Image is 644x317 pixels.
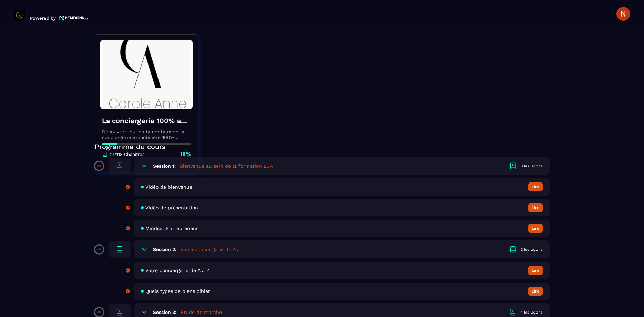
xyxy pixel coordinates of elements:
button: Lire [528,203,543,212]
div: 4 les leçons [520,310,543,315]
img: logo [59,15,88,21]
p: 0% [97,165,101,168]
h6: Session 3: [153,309,176,315]
span: Quels types de biens cibler [145,288,210,294]
button: Lire [528,182,543,191]
img: banner [100,40,193,109]
h5: Bienvenue au sein de la formation LCA [180,162,273,169]
img: logo-branding [14,10,25,21]
p: 21/118 Chapitres [110,152,145,157]
h5: Etude de marché [181,309,222,316]
p: Découvrez les fondamentaux de la conciergerie immobilière 100% automatisée. Cette formation est c... [102,129,191,140]
p: 18% [180,150,191,158]
h6: Session 1: [153,163,176,169]
button: Lire [528,266,543,275]
div: 3 les leçons [521,164,543,169]
span: Vidéo de présentation [145,205,198,210]
p: Powered by [30,16,56,21]
h6: Session 2: [153,247,176,252]
span: Mindset Entrepreneur [145,226,198,231]
h4: La conciergerie 100% automatisée [102,116,191,126]
button: Lire [528,287,543,296]
p: 0% [97,311,101,314]
div: 2 les leçons [521,247,543,252]
h5: Votre conciergerie de A à Z [181,246,245,253]
span: Votre conciergerie de A à Z [145,268,209,273]
span: Vidéo de bienvenue [145,184,192,190]
p: Programme du cours [95,142,550,151]
button: Lire [528,224,543,233]
p: 0% [97,248,101,251]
